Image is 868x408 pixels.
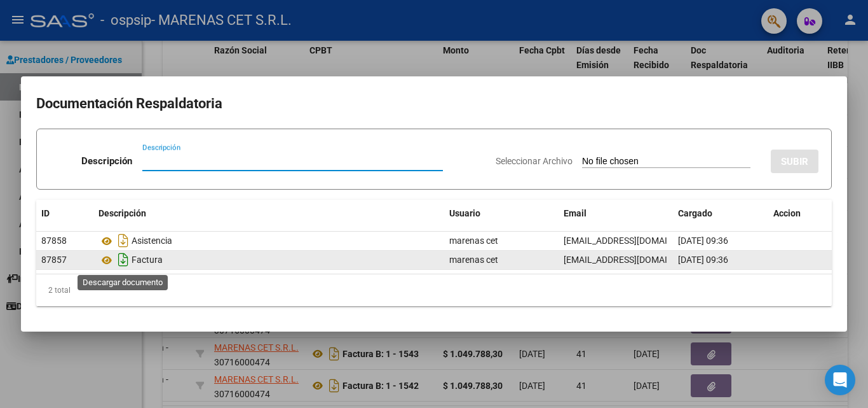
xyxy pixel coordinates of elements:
[496,156,573,166] span: Seleccionar Archivo
[98,250,439,270] div: Factura
[449,236,498,246] span: marenas cet
[98,208,146,218] span: Descripción
[36,92,832,116] h2: Documentación Respaldatoria
[564,255,705,265] span: [EMAIL_ADDRESS][DOMAIN_NAME]
[781,156,808,167] span: SUBIR
[673,200,768,227] datatable-header-cell: Cargado
[36,200,93,227] datatable-header-cell: ID
[771,150,818,173] button: SUBIR
[564,208,587,218] span: Email
[564,236,705,246] span: [EMAIL_ADDRESS][DOMAIN_NAME]
[678,236,728,246] span: [DATE] 09:36
[825,365,855,395] div: Open Intercom Messenger
[93,200,444,227] datatable-header-cell: Descripción
[768,200,832,227] datatable-header-cell: Accion
[678,208,712,218] span: Cargado
[444,200,559,227] datatable-header-cell: Usuario
[773,208,801,218] span: Accion
[449,255,498,265] span: marenas cet
[36,274,832,306] div: 2 total
[41,208,50,218] span: ID
[559,200,673,227] datatable-header-cell: Email
[115,250,132,270] i: Descargar documento
[678,255,728,265] span: [DATE] 09:36
[81,154,132,169] p: Descripción
[41,255,67,265] span: 87857
[98,230,439,251] div: Asistencia
[449,208,480,218] span: Usuario
[115,230,132,251] i: Descargar documento
[41,236,67,246] span: 87858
